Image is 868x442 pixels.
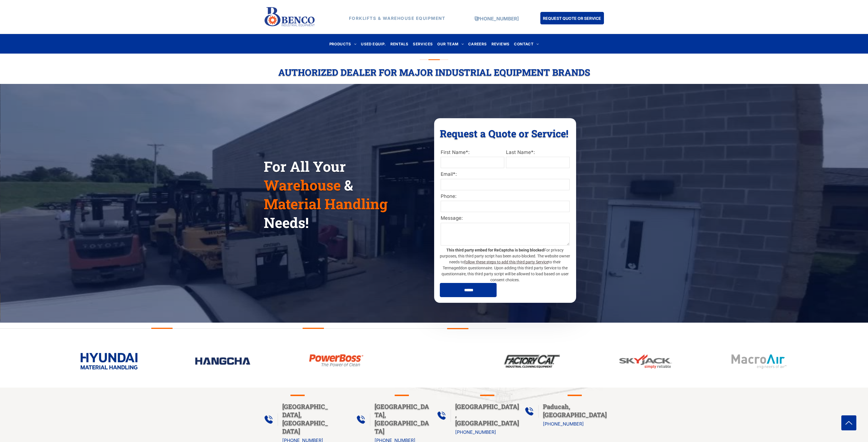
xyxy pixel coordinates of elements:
span: [GEOGRAPHIC_DATA], [GEOGRAPHIC_DATA] [455,402,519,427]
a: OUR TEAM [435,40,466,48]
a: [PHONE_NUMBER] [543,421,584,427]
img: bencoindustrial [731,352,787,371]
label: Last Name*: [506,149,570,156]
span: [GEOGRAPHIC_DATA], [GEOGRAPHIC_DATA] [375,402,429,435]
span: For All Your [264,157,346,176]
span: [GEOGRAPHIC_DATA], [GEOGRAPHIC_DATA] [282,402,328,435]
a: SERVICES [411,40,435,48]
a: REQUEST QUOTE OR SERVICE [540,12,604,24]
a: [PHONE_NUMBER] [475,16,519,22]
img: bencoindustrial [308,352,365,368]
span: Paducah, [GEOGRAPHIC_DATA] [543,402,607,419]
span: & [344,176,353,194]
span: Material Handling [264,194,388,213]
a: REVIEWS [489,40,512,48]
a: CONTACT [512,40,541,48]
a: follow these steps to add this third party Service [464,260,548,264]
span: Needs! [264,213,309,232]
a: PRODUCTS [327,40,359,48]
img: bencoindustrial [81,353,137,369]
span: Authorized Dealer For Major Industrial Equipment Brands [278,66,590,78]
span: For privacy purposes, this third party script has been auto-blocked. The website owner needs to t... [440,248,570,282]
label: First Name*: [441,149,504,156]
a: [PHONE_NUMBER] [455,429,496,435]
span: Warehouse [264,176,341,194]
a: CAREERS [466,40,489,48]
label: Email*: [441,171,570,178]
span: Request a Quote or Service! [440,127,568,140]
strong: FORKLIFTS & WAREHOUSE EQUIPMENT [349,16,445,21]
a: RENTALS [388,40,411,48]
img: bencoindustrial [503,353,560,369]
span: REQUEST QUOTE OR SERVICE [543,13,601,24]
a: USED EQUIP. [359,40,388,48]
img: bencoindustrial [194,356,251,365]
label: Phone: [441,193,570,200]
label: Message: [441,215,570,222]
img: bencoindustrial [617,353,674,371]
strong: This third party embed for ReCaptcha is being blocked [446,248,544,252]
